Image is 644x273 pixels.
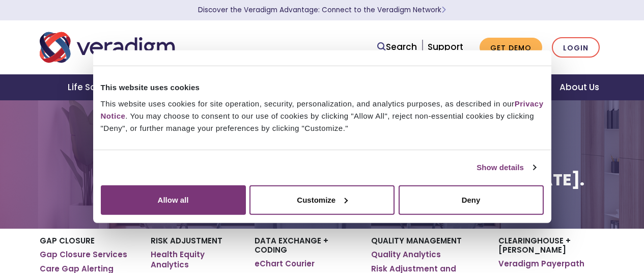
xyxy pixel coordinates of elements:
a: Quality Analytics [371,250,441,260]
div: This website uses cookies [101,81,544,94]
a: Search [377,40,417,54]
button: Customize [249,185,395,214]
a: Life Sciences [55,74,140,100]
a: eChart Courier [255,259,315,269]
a: About Us [547,74,611,100]
span: Learn More [441,5,446,15]
button: Allow all [101,185,246,214]
a: Discover the Veradigm Advantage: Connect to the Veradigm NetworkLearn More [198,5,446,15]
a: Login [552,37,600,58]
button: Deny [399,185,544,214]
a: Health Equity Analytics [151,250,239,269]
div: This website uses cookies for site operation, security, personalization, and analytics purposes, ... [101,97,544,134]
img: Veradigm logo [40,31,180,64]
a: Show details [477,161,536,174]
a: Gap Closure Services [40,250,127,260]
a: Privacy Notice [101,99,544,120]
a: Get Demo [480,38,542,58]
a: Support [428,41,463,53]
a: Veradigm Payerpath [498,259,584,269]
